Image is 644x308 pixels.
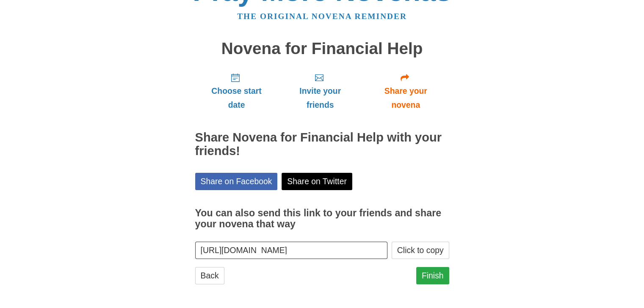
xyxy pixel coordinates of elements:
[278,66,362,116] a: Invite your friends
[416,267,449,284] a: Finish
[392,242,449,259] button: Click to copy
[195,40,449,58] h1: Novena for Financial Help
[282,173,352,190] a: Share on Twitter
[237,12,407,21] a: The original novena reminder
[195,267,224,284] a: Back
[286,84,354,112] span: Invite your friends
[195,66,278,116] a: Choose start date
[371,84,441,112] span: Share your novena
[362,66,449,116] a: Share your novena
[195,173,278,190] a: Share on Facebook
[195,208,449,229] h3: You can also send this link to your friends and share your novena that way
[204,84,270,112] span: Choose start date
[195,131,449,158] h2: Share Novena for Financial Help with your friends!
